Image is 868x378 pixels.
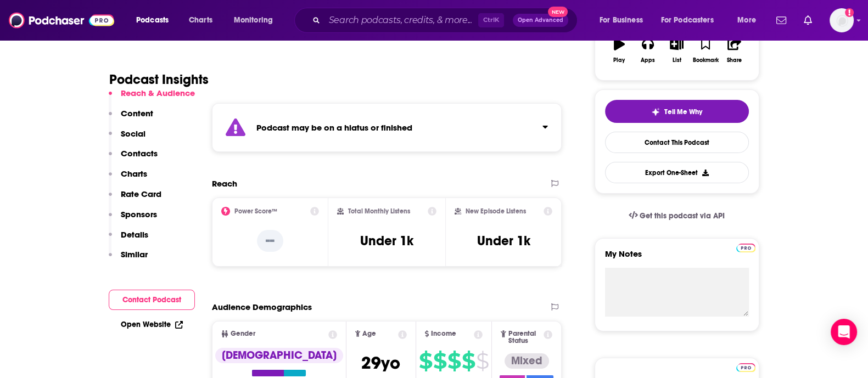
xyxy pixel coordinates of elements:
span: Logged in as sydneymorris_books [830,8,854,32]
span: New [548,7,568,17]
span: Parental Status [508,330,542,345]
span: $ [476,352,489,370]
p: Rate Card [121,189,161,199]
p: Sponsors [121,209,157,219]
button: Similar [109,249,148,269]
span: Get this podcast via API [640,211,725,221]
p: -- [257,230,283,252]
a: Pro website [736,362,755,372]
button: Rate Card [109,189,161,209]
span: Tell Me Why [664,108,702,116]
span: Age [362,330,376,337]
button: Details [109,229,148,250]
span: More [737,13,756,28]
button: Reach & Audience [109,88,195,108]
button: tell me why sparkleTell Me Why [605,100,749,123]
button: open menu [128,12,183,29]
h2: Reach [212,178,237,189]
strong: Podcast may be on a hiatus or finished [256,122,412,133]
a: Show notifications dropdown [772,11,791,30]
img: Podchaser Pro [736,244,755,252]
section: Click to expand status details [212,103,562,152]
span: Podcasts [136,13,169,28]
button: Contact Podcast [109,290,195,310]
p: Similar [121,249,148,259]
span: For Podcasters [661,13,714,28]
button: Play [605,31,634,70]
button: Content [109,108,153,128]
button: Sponsors [109,209,157,229]
h2: Power Score™ [234,207,277,215]
button: Social [109,128,145,149]
button: Apps [634,31,662,70]
input: Search podcasts, credits, & more... [324,12,478,29]
div: Open Intercom Messenger [831,319,857,345]
p: Details [121,229,148,240]
button: Open AdvancedNew [513,14,568,27]
div: Apps [641,57,655,64]
button: Export One-Sheet [605,162,749,183]
div: Share [727,57,742,64]
span: Gender [231,330,255,337]
div: Bookmark [692,57,718,64]
p: Social [121,128,145,139]
button: List [662,31,691,70]
label: My Notes [605,249,749,268]
h3: Under 1k [477,233,530,249]
span: $ [447,352,461,370]
span: For Business [600,13,643,28]
button: Contacts [109,148,158,168]
img: Podchaser - Follow, Share and Rate Podcasts [9,10,114,31]
div: List [673,57,681,64]
button: Show profile menu [830,8,854,32]
span: 29 yo [361,352,400,374]
img: User Profile [830,8,854,32]
div: [DEMOGRAPHIC_DATA] [215,348,343,363]
span: $ [419,352,432,370]
button: open menu [226,12,287,29]
img: Podchaser Pro [736,363,755,372]
button: open menu [654,12,730,29]
button: Share [720,31,748,70]
p: Content [121,108,153,119]
span: Open Advanced [518,18,563,23]
img: tell me why sparkle [651,108,660,116]
h2: Audience Demographics [212,302,312,312]
p: Charts [121,168,147,179]
p: Reach & Audience [121,88,195,98]
div: Search podcasts, credits, & more... [305,8,588,33]
span: Income [431,330,456,337]
h2: Total Monthly Listens [348,207,410,215]
a: Open Website [121,320,183,329]
span: Monitoring [234,13,273,28]
span: Charts [189,13,212,28]
h2: New Episode Listens [466,207,526,215]
a: Get this podcast via API [620,202,734,229]
button: Charts [109,168,147,189]
button: Bookmark [691,31,720,70]
a: Pro website [736,242,755,252]
button: open menu [592,12,657,29]
a: Contact This Podcast [605,132,749,153]
span: $ [462,352,475,370]
a: Show notifications dropdown [799,11,816,30]
svg: Add a profile image [845,8,854,17]
span: Ctrl K [478,13,504,27]
div: Mixed [505,353,549,369]
a: Charts [182,12,219,29]
h1: Podcast Insights [109,71,209,88]
button: open menu [730,12,770,29]
h3: Under 1k [360,233,413,249]
span: $ [433,352,446,370]
div: Play [613,57,625,64]
p: Contacts [121,148,158,159]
